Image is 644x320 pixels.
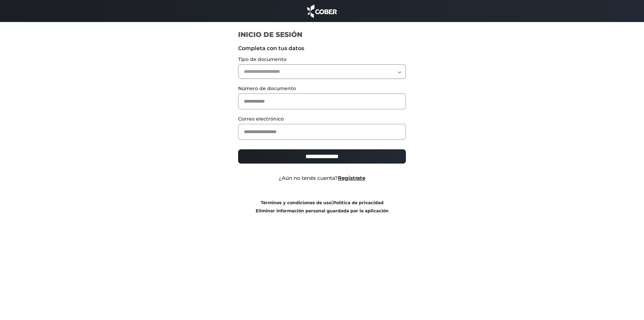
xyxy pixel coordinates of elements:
label: Correo electrónico [238,115,406,123]
a: Términos y condiciones de uso [261,200,331,205]
label: Tipo de documento [238,56,406,63]
a: Registrate [338,175,365,181]
label: Completa con tus datos [238,44,406,52]
div: ¿Aún no tenés cuenta? [233,174,411,182]
img: cober_marca.png [305,3,339,19]
label: Número de documento [238,85,406,92]
div: | [233,198,411,215]
a: Política de privacidad [333,200,384,205]
a: Eliminar información personal guardada por la aplicación [256,208,389,213]
h1: INICIO DE SESIÓN [238,30,406,39]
